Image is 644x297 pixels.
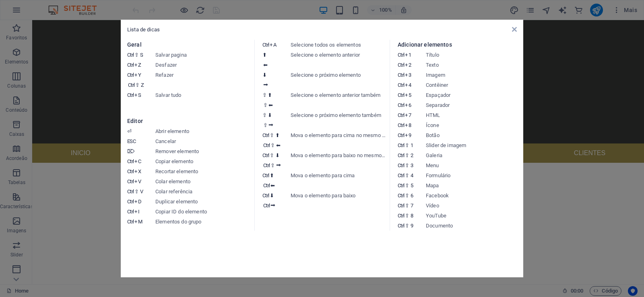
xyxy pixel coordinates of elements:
i: X [134,168,141,174]
dd: Galeria [426,150,521,160]
i: 4 [405,82,411,88]
i: ⬅ [263,62,268,68]
dd: Espaçador [426,90,521,100]
i: ⬇ [262,72,267,78]
i: Ctrl [398,162,404,168]
i: Ctrl [263,162,270,168]
i: Ctrl [398,112,404,118]
i: 5 [405,92,411,98]
i: 2 [405,62,411,68]
i: 9 [411,223,413,229]
i: ⇧ [405,203,409,209]
dd: Separador [426,100,521,110]
i: 5 [411,182,413,188]
i: M [134,219,142,225]
i: ⇧ [270,142,275,148]
dd: Selecione o próximo elemento também [291,110,386,130]
i: ⌦ [127,148,134,154]
i: Z [141,82,144,88]
dd: Selecione o próximo elemento [291,70,386,90]
dd: Contêiner [426,80,521,90]
dd: Botão [426,130,521,140]
dd: Copiar elemento [155,156,250,166]
dd: Vídeo [426,201,521,211]
i: D [134,199,141,205]
i: ⬇ [270,193,274,199]
i: Ctrl [398,92,404,98]
dd: Selecione o elemento anterior [291,50,386,70]
i: Ctrl [398,142,404,148]
i: ⇧ [405,193,409,199]
i: Ctrl [127,92,134,98]
i: Ctrl [127,62,134,68]
i: ⇧ [262,112,267,118]
i: ⮕ [263,82,268,88]
i: 7 [411,203,413,209]
dd: Documento [426,221,521,231]
dd: Mova o elemento para cima [291,170,386,190]
i: Ctrl [127,219,134,225]
i: ⬇ [275,152,280,158]
dd: Desfazer [155,60,250,70]
i: Ctrl [127,158,134,164]
dd: Mova o elemento para baixo [291,190,386,211]
i: Ctrl [398,152,404,158]
dd: Abrir elemento [155,126,250,136]
span: Lista de dicas [127,27,160,33]
dd: Colar referência [155,186,250,197]
dd: Recortar elemento [155,166,250,176]
i: Ctrl [127,168,134,174]
i: ⇧ [134,52,139,58]
i: ⇧ [405,213,409,219]
i: Ctrl [398,122,404,128]
dd: Imagem [426,70,521,80]
i: ESC [127,138,136,144]
i: ⮕ [268,122,274,128]
i: Ctrl [263,182,270,188]
i: ⬆ [268,92,272,98]
dd: Mova o elemento para baixo no mesmo nível [291,150,386,170]
i: Z [134,62,141,68]
i: Ctrl [127,178,134,184]
i: Ctrl [127,72,134,78]
i: ⇧ [405,172,409,178]
dd: Slider de imagem [426,140,521,150]
dd: Duplicar elemento [155,197,250,207]
i: Ctrl [398,52,404,58]
dd: Selecione todos os elementos [291,40,386,50]
i: ⬇ [268,112,272,118]
i: Ctrl [398,172,404,178]
i: ⇧ [405,142,409,148]
i: ⇧ [263,122,268,128]
h3: Editor [127,116,246,126]
i: 8 [411,213,413,219]
dd: Copiar ID do elemento [155,207,250,217]
dd: YouTube [426,211,521,221]
dd: Remover elemento [155,146,250,156]
i: Ctrl [398,132,404,138]
i: Ctrl [127,188,134,195]
i: A [270,42,276,48]
i: Ctrl [398,82,404,88]
i: ⬆ [270,172,274,178]
dd: Selecione o elemento anterior também [291,90,386,110]
dd: Ícone [426,120,521,130]
dd: Elementos do grupo [155,217,250,227]
dd: Salvar pagina [155,50,250,60]
i: Ctrl [398,102,404,108]
i: ⇧ [270,152,274,158]
i: ⬆ [275,132,280,138]
h3: Geral [127,40,246,50]
i: Ctrl [262,172,269,178]
i: ⮕ [276,162,281,168]
i: Ctrl [128,82,134,88]
i: ⇧ [405,182,409,188]
i: Ctrl [127,209,134,215]
i: Ctrl [262,132,269,138]
i: 1 [411,142,413,148]
i: Ctrl [263,203,270,209]
i: ⬆ [262,52,267,58]
i: 4 [411,172,413,178]
i: 6 [405,102,411,108]
i: ⇧ [135,82,140,88]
